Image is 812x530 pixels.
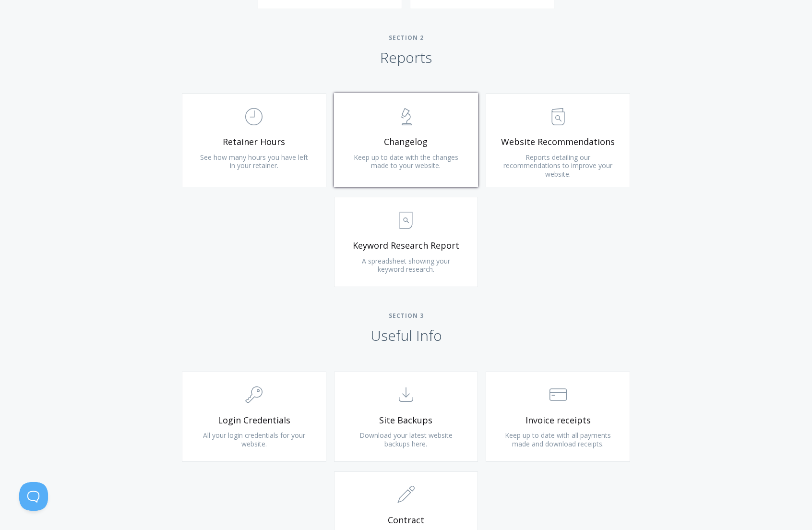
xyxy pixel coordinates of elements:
iframe: Toggle Customer Support [19,482,48,511]
span: Keep up to date with all payments made and download receipts. [505,431,611,448]
a: Site Backups Download your latest website backups here. [334,372,478,462]
span: Invoice receipts [501,415,615,426]
a: Login Credentials All your login credentials for your website. [182,372,326,462]
span: See how many hours you have left in your retainer. [200,153,308,170]
span: Keyword Research Report [349,240,464,251]
a: Keyword Research Report A spreadsheet showing your keyword research. [334,197,478,287]
span: A spreadsheet showing your keyword research. [362,256,450,274]
a: Changelog Keep up to date with the changes made to your website. [334,93,478,187]
span: Login Credentials [197,415,311,426]
span: All your login credentials for your website. [203,431,305,448]
span: Download your latest website backups here. [359,431,453,448]
span: Website Recommendations [501,136,615,147]
span: Reports detailing our recommendations to improve your website. [503,153,612,179]
span: Keep up to date with the changes made to your website. [354,153,458,170]
span: Retainer Hours [197,136,311,147]
span: Contract [349,515,464,526]
a: Invoice receipts Keep up to date with all payments made and download receipts. [486,372,630,462]
span: Changelog [349,136,464,147]
span: Site Backups [349,415,464,426]
a: Retainer Hours See how many hours you have left in your retainer. [182,93,326,187]
a: Website Recommendations Reports detailing our recommendations to improve your website. [486,93,630,187]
